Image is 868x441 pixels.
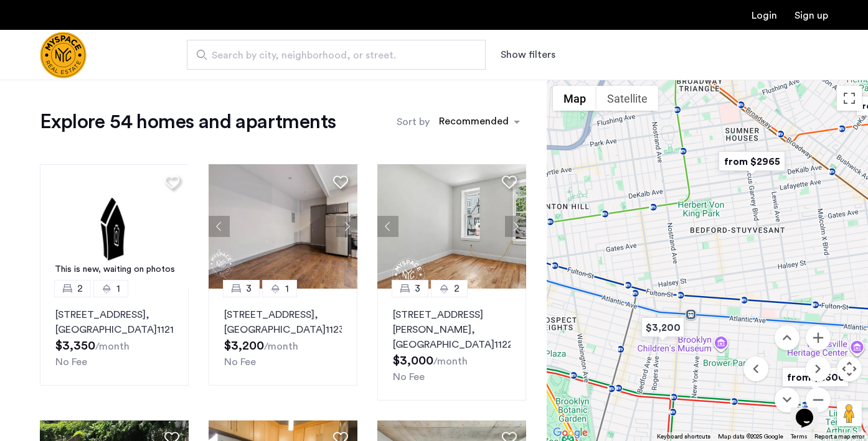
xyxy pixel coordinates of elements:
span: 1 [116,281,120,296]
div: Recommended [437,114,509,132]
a: Terms (opens in new tab) [791,432,807,441]
span: $3,200 [224,340,264,352]
img: logo [40,32,87,78]
sub: /month [433,356,468,366]
span: No Fee [224,357,256,367]
div: This is new, waiting on photos [46,263,183,276]
button: Map camera controls [837,356,862,381]
a: 31[STREET_ADDRESS], [GEOGRAPHIC_DATA]11233No Fee [209,289,357,386]
span: $3,000 [393,355,433,367]
button: Move down [775,388,800,412]
a: 21[STREET_ADDRESS], [GEOGRAPHIC_DATA]11211No Fee [40,289,189,386]
a: Cazamio Logo [40,32,87,78]
ng-select: sort-apartment [433,111,526,133]
a: Report a map error [814,432,864,441]
button: Previous apartment [377,216,399,237]
img: 1997_638514657716722449.png [209,164,358,289]
img: 8515455b-be52-4141-8a40-4c35d33cf98b_638870800457046097.jpeg [377,164,527,289]
iframe: chat widget [791,391,831,429]
button: Previous apartment [209,216,230,237]
span: 1 [285,281,289,296]
h1: Explore 54 homes and apartments [40,109,336,134]
button: Next apartment [505,216,526,237]
button: Move left [743,356,768,381]
button: Show or hide filters [501,47,555,62]
input: Apartment Search [187,40,486,70]
p: [STREET_ADDRESS] 11211 [55,307,173,337]
button: Drag Pegman onto the map to open Street View [837,401,862,426]
div: from $2965 [714,147,790,175]
sub: /month [95,341,130,351]
span: No Fee [55,357,87,367]
a: 32[STREET_ADDRESS][PERSON_NAME], [GEOGRAPHIC_DATA]11226No Fee [377,289,526,401]
button: Keyboard shortcuts [657,432,710,441]
span: Map data ©2025 Google [718,434,783,440]
img: 2.gif [40,164,189,289]
label: Sort by [397,114,430,129]
span: 3 [246,281,252,296]
span: 2 [454,281,460,296]
span: $3,350 [55,340,95,352]
img: Google [550,425,591,441]
a: Login [752,11,777,21]
a: Open this area in Google Maps (opens a new window) [550,425,591,441]
a: Registration [795,11,828,21]
button: Show street map [553,86,597,111]
p: [STREET_ADDRESS] 11233 [224,307,342,337]
span: Search by city, neighborhood, or street. [212,48,451,63]
span: 2 [77,281,83,296]
div: $3,200 [636,313,689,341]
button: Toggle fullscreen view [837,86,862,111]
button: Show satellite imagery [597,86,658,111]
button: Move up [775,325,800,350]
button: Zoom out [806,388,831,412]
button: Next apartment [336,216,357,237]
button: Zoom in [806,325,831,350]
button: Move right [806,356,831,381]
p: [STREET_ADDRESS][PERSON_NAME] 11226 [393,307,511,352]
a: This is new, waiting on photos [40,164,189,289]
span: 3 [415,281,420,296]
sub: /month [264,341,298,351]
span: No Fee [393,372,425,382]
